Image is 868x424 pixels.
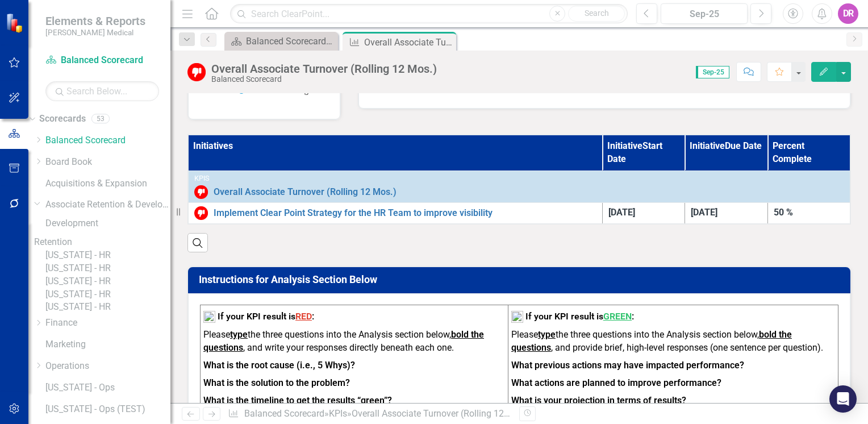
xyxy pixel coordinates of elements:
[194,206,208,220] img: Below Target
[602,203,685,225] td: Double-Click to Edit
[199,274,844,285] h3: Instructions for Analysis Section Below
[511,311,523,323] img: mceclip1%20v16.png
[218,311,314,322] strong: If your KPI result is :
[45,338,170,351] a: Marketing
[214,208,596,218] a: Implement Clear Point Strategy for the HR Team to improve visibility
[228,408,511,421] div: » »
[6,13,26,33] img: ClearPoint Strategy
[203,377,350,388] strong: What is the solution to the problem?
[45,198,170,211] a: Associate Retention & Development
[696,66,729,78] span: Sep-25
[45,275,170,288] a: [US_STATE] - HR
[45,381,170,394] a: [US_STATE] - Ops
[329,408,347,419] a: KPIs
[227,34,335,48] a: Balanced Scorecard Welcome Page
[194,185,208,199] img: Below Target
[214,187,844,197] a: Overall Associate Turnover (Rolling 12 Mos.)
[45,177,170,190] a: Acquisitions & Expansion
[352,408,529,419] div: Overall Associate Turnover (Rolling 12 Mos.)
[568,6,625,22] button: Search
[45,317,170,330] a: Finance
[829,385,857,413] div: Open Intercom Messenger
[685,203,768,225] td: Double-Click to Edit
[767,203,850,225] td: Double-Click to Edit
[45,301,170,314] a: [US_STATE] - HR
[246,34,335,48] div: Balanced Scorecard Welcome Page
[585,9,609,18] span: Search
[45,262,170,275] a: [US_STATE] - HR
[691,207,717,218] span: [DATE]
[203,360,355,371] strong: What is the root cause (i.e., 5 Whys)?
[511,360,744,371] strong: What previous actions may have impacted performance?
[45,134,170,147] a: Balanced Scorecard
[45,217,170,230] a: Development
[45,360,170,373] a: Operations
[295,311,312,322] span: RED
[538,329,556,340] strong: type
[45,14,145,28] span: Elements & Reports
[203,395,392,406] strong: What is the timeline to get the results “green”?
[188,203,602,225] td: Double-Click to Edit Right Click for Context Menu
[211,75,437,84] div: Balanced Scorecard
[91,114,110,124] div: 53
[187,63,206,81] img: Below Target
[45,28,145,37] small: [PERSON_NAME] Medical
[45,288,170,301] a: [US_STATE] - HR
[201,305,508,410] td: To enrich screen reader interactions, please activate Accessibility in Grammarly extension settings
[34,236,170,249] a: Retention
[230,4,628,24] input: Search ClearPoint...
[511,395,686,406] strong: What is your projection in terms of results?
[603,311,632,322] span: GREEN
[188,171,850,203] td: Double-Click to Edit Right Click for Context Menu
[665,7,744,21] div: Sep-25
[230,329,248,340] strong: type
[364,35,453,49] div: Overall Associate Turnover (Rolling 12 Mos.)
[838,3,858,24] button: DR
[244,408,324,419] a: Balanced Scorecard
[45,54,159,67] a: Balanced Scorecard
[45,81,159,101] input: Search Below...
[203,311,215,323] img: mceclip2%20v12.png
[661,3,748,24] button: Sep-25
[774,206,844,219] div: 50 %
[203,329,505,357] p: Please the three questions into the Analysis section below, , and write your responses directly b...
[608,207,635,218] span: [DATE]
[511,329,835,357] p: Please the three questions into the Analysis section below, , and provide brief, high-level respo...
[39,113,86,126] a: Scorecards
[45,249,170,262] a: [US_STATE] - HR
[45,156,170,169] a: Board Book
[45,403,170,416] a: [US_STATE] - Ops (TEST)
[211,63,437,75] div: Overall Associate Turnover (Rolling 12 Mos.)
[511,377,721,388] strong: What actions are planned to improve performance?
[194,174,844,182] div: KPIs
[525,311,634,322] strong: If your KPI result is :
[508,305,838,410] td: To enrich screen reader interactions, please activate Accessibility in Grammarly extension settings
